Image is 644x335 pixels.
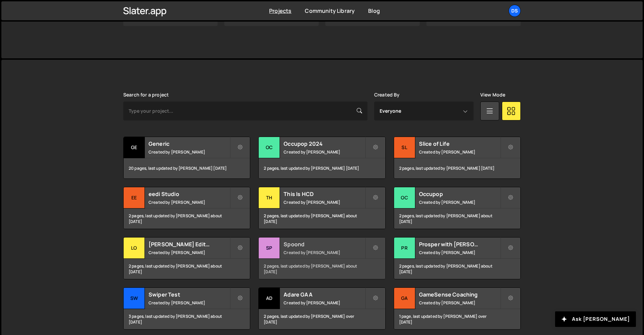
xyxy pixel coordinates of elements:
[258,237,385,279] a: Sp Spoond Created by [PERSON_NAME] 2 pages, last updated by [PERSON_NAME] about [DATE]
[394,208,520,229] div: 2 pages, last updated by [PERSON_NAME] about [DATE]
[124,288,145,309] div: Sw
[149,300,230,306] small: Created by [PERSON_NAME]
[394,137,415,158] div: Sl
[419,190,500,198] h2: Occupop
[123,237,250,279] a: Lo [PERSON_NAME] Editor Created by [PERSON_NAME] 2 pages, last updated by [PERSON_NAME] about [DATE]
[124,259,250,279] div: 2 pages, last updated by [PERSON_NAME] about [DATE]
[419,140,500,147] h2: Slice of Life
[394,137,521,179] a: Sl Slice of Life Created by [PERSON_NAME] 2 pages, last updated by [PERSON_NAME] [DATE]
[258,137,385,179] a: Oc Occupop 2024 Created by [PERSON_NAME] 2 pages, last updated by [PERSON_NAME] [DATE]
[394,187,415,208] div: Oc
[258,187,385,229] a: Th This Is HCD Created by [PERSON_NAME] 2 pages, last updated by [PERSON_NAME] about [DATE]
[394,288,415,309] div: Ga
[124,137,145,158] div: Ge
[284,149,365,155] small: Created by [PERSON_NAME]
[259,259,385,279] div: 2 pages, last updated by [PERSON_NAME] about [DATE]
[259,208,385,229] div: 2 pages, last updated by [PERSON_NAME] about [DATE]
[284,300,365,306] small: Created by [PERSON_NAME]
[394,158,520,178] div: 2 pages, last updated by [PERSON_NAME] [DATE]
[149,140,230,147] h2: Generic
[284,199,365,205] small: Created by [PERSON_NAME]
[149,241,230,248] h2: [PERSON_NAME] Editor
[259,137,280,158] div: Oc
[419,149,500,155] small: Created by [PERSON_NAME]
[509,5,521,17] a: DS
[149,291,230,298] h2: Swiper Test
[419,300,500,306] small: Created by [PERSON_NAME]
[149,250,230,255] small: Created by [PERSON_NAME]
[123,187,250,229] a: ee eedi Studio Created by [PERSON_NAME] 2 pages, last updated by [PERSON_NAME] about [DATE]
[284,241,365,248] h2: Spoond
[259,288,280,309] div: Ad
[258,287,385,330] a: Ad Adare GAA Created by [PERSON_NAME] 2 pages, last updated by [PERSON_NAME] over [DATE]
[394,238,415,259] div: Pr
[124,309,250,329] div: 3 pages, last updated by [PERSON_NAME] about [DATE]
[149,149,230,155] small: Created by [PERSON_NAME]
[149,190,230,198] h2: eedi Studio
[368,7,380,15] a: Blog
[394,237,521,279] a: Pr Prosper with [PERSON_NAME] Created by [PERSON_NAME] 2 pages, last updated by [PERSON_NAME] abo...
[305,7,355,15] a: Community Library
[555,311,636,327] button: Ask [PERSON_NAME]
[419,199,500,205] small: Created by [PERSON_NAME]
[149,199,230,205] small: Created by [PERSON_NAME]
[124,158,250,178] div: 20 pages, last updated by [PERSON_NAME] [DATE]
[284,190,365,198] h2: This Is HCD
[269,7,291,15] a: Projects
[124,208,250,229] div: 2 pages, last updated by [PERSON_NAME] about [DATE]
[394,259,520,279] div: 2 pages, last updated by [PERSON_NAME] about [DATE]
[259,158,385,178] div: 2 pages, last updated by [PERSON_NAME] [DATE]
[419,250,500,255] small: Created by [PERSON_NAME]
[124,238,145,259] div: Lo
[123,92,169,97] label: Search for a project
[284,140,365,147] h2: Occupop 2024
[480,92,505,97] label: View Mode
[284,291,365,298] h2: Adare GAA
[259,309,385,329] div: 2 pages, last updated by [PERSON_NAME] over [DATE]
[419,241,500,248] h2: Prosper with [PERSON_NAME]
[123,137,250,179] a: Ge Generic Created by [PERSON_NAME] 20 pages, last updated by [PERSON_NAME] [DATE]
[259,238,280,259] div: Sp
[123,102,367,120] input: Type your project...
[284,250,365,255] small: Created by [PERSON_NAME]
[419,291,500,298] h2: GameSense Coaching
[374,92,400,97] label: Created By
[394,309,520,329] div: 1 page, last updated by [PERSON_NAME] over [DATE]
[259,187,280,208] div: Th
[394,287,521,330] a: Ga GameSense Coaching Created by [PERSON_NAME] 1 page, last updated by [PERSON_NAME] over [DATE]
[123,287,250,330] a: Sw Swiper Test Created by [PERSON_NAME] 3 pages, last updated by [PERSON_NAME] about [DATE]
[124,187,145,208] div: ee
[394,187,521,229] a: Oc Occupop Created by [PERSON_NAME] 2 pages, last updated by [PERSON_NAME] about [DATE]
